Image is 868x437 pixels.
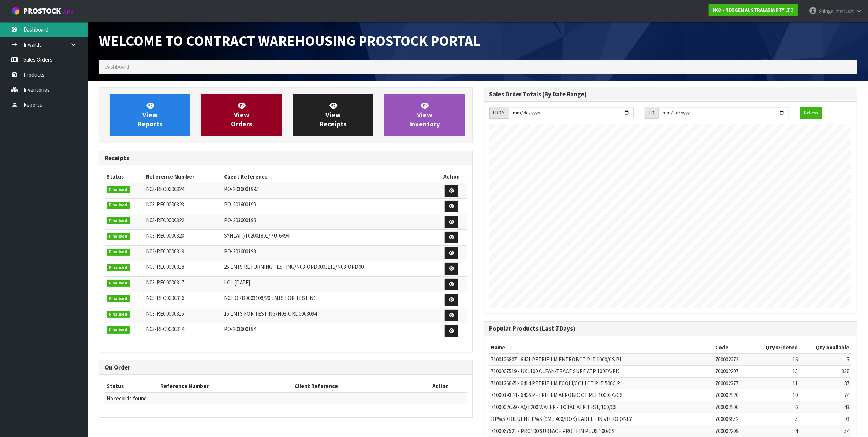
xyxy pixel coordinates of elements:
td: 93 [800,413,851,425]
td: 7100067521 - PRO100 SURFACE PROTEIN PLUS 100/CS [489,425,714,437]
td: 7100002659 - AQT200 WATER - TOTAL ATP TEST, 100/CS [489,401,714,413]
td: 74 [800,389,851,401]
span: PO-203600199 [224,201,256,208]
h3: Sales Order Totals (By Date Range) [489,91,852,98]
td: 700002273 [714,353,750,366]
td: 4 [750,425,800,437]
span: PO-203600199.1 [224,186,260,192]
td: 700002209 [714,425,750,437]
a: ViewReports [110,94,190,136]
small: WMS [62,8,74,15]
div: TO [645,107,658,119]
span: 15 LM1S FOR TESTING/N03-ORD0003094 [224,310,317,317]
span: N03-ORD0003108/20 LM1S FOR TESTING [224,294,317,301]
div: FROM [489,107,509,119]
span: N03-REC0000322 [146,217,185,224]
th: Status [105,380,159,392]
span: PO-203600193 [224,248,256,255]
td: 6 [750,401,800,413]
td: 338 [800,366,851,377]
span: N03-REC0000316 [146,294,185,301]
span: Finalised [107,326,130,334]
h3: On Order [105,364,467,371]
td: 700006852 [714,413,750,425]
td: 15 [750,366,800,377]
span: View Receipts [320,101,347,129]
td: DPWS9 DILUENT PWS (9ML 400/BOX) LABEL - IN VITRO ONLY [489,413,714,425]
span: Finalised [107,295,130,302]
span: Dashboard [104,63,129,70]
td: 87 [800,377,851,389]
td: 54 [800,425,851,437]
a: ViewInventory [384,94,465,136]
span: LCL [DATE] [224,279,250,286]
a: ViewReceipts [293,94,373,136]
td: 11 [750,377,800,389]
span: N03-REC0000317 [146,279,185,286]
span: View Reports [138,101,163,129]
th: Action [436,171,466,183]
span: Shingai [818,7,835,14]
th: Action [415,380,467,392]
span: N03-REC0000318 [146,263,185,270]
span: PO-203600198 [224,217,256,224]
td: No records found. [105,392,467,404]
span: N03-REC0000314 [146,326,185,333]
td: 700002207 [714,366,750,377]
th: Status [105,171,145,183]
span: Finalised [107,249,130,256]
span: N03-REC0000324 [146,186,185,192]
td: 16 [750,353,800,366]
th: Qty Ordered [750,342,800,353]
td: 700002277 [714,377,750,389]
span: 25 LM1S RETURNING TESTING/N03-ORD0003111/N03-ORD00 [224,263,364,270]
span: Finalised [107,202,130,209]
strong: N03 - NEOGEN AUSTRALASIA PTY LTD [713,7,794,13]
th: Qty Available [800,342,851,353]
span: PO-203600194 [224,326,256,333]
span: View Inventory [409,101,440,129]
span: N03-REC0000323 [146,201,185,208]
span: N03-REC0000319 [146,248,185,255]
span: Finalised [107,186,130,194]
th: Code [714,342,750,353]
span: N03-REC0000320 [146,232,185,239]
span: View Orders [231,101,252,129]
span: Finalised [107,311,130,318]
button: Refresh [800,107,822,119]
td: 7100067519 - UXL100 CLEAN-TRACE SURF ATP 100EA/PK [489,366,714,377]
td: 43 [800,401,851,413]
td: 7100126845 - 6414 PETRIFILM ECOLI/COLI CT PLT 500C PL [489,377,714,389]
td: 7100039374 - 6406 PETRIFILM AEROBIC CT PLT 1000EA/CS [489,389,714,401]
span: ProStock [23,6,61,16]
span: Finalised [107,280,130,287]
span: Mahachi [836,7,854,14]
a: ViewOrders [201,94,282,136]
td: 5 [800,353,851,366]
span: Finalised [107,264,130,271]
th: Reference Number [145,171,223,183]
td: 7100126807 - 6421 PETRIFILM ENTROBCT PLT 1000/CS PL [489,353,714,366]
td: 10 [750,389,800,401]
td: 700002100 [714,401,750,413]
span: Finalised [107,217,130,225]
span: SYNLAIT/102001801/PU-6494 [224,232,289,239]
span: Welcome to Contract Warehousing ProStock Portal [99,32,480,50]
span: Finalised [107,233,130,240]
span: N03-REC0000315 [146,310,185,317]
h3: Receipts [105,155,467,162]
td: 5 [750,413,800,425]
th: Client Reference [293,380,415,392]
th: Client Reference [222,171,436,183]
td: 700002120 [714,389,750,401]
img: cube-alt.png [11,6,20,15]
th: Name [489,342,714,353]
th: Reference Number [159,380,293,392]
h3: Popular Products (Last 7 Days) [489,325,852,332]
